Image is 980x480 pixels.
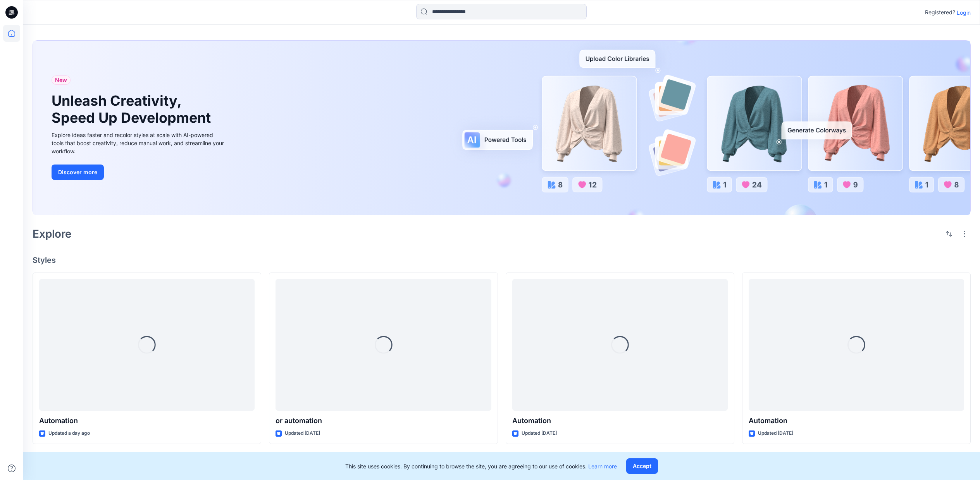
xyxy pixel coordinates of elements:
div: Explore ideas faster and recolor styles at scale with AI-powered tools that boost creativity, red... [52,131,226,155]
p: This site uses cookies. By continuing to browse the site, you are agreeing to our use of cookies. [345,462,617,470]
p: Automation [39,415,255,426]
p: Automation [512,415,728,426]
p: Updated a day ago [48,429,90,437]
a: Discover more [52,165,226,180]
h4: Styles [33,255,971,265]
p: Login [957,9,971,17]
span: New [55,75,67,85]
p: Automation [749,415,964,426]
p: Registered? [925,8,955,17]
h1: Unleash Creativity, Speed Up Development [52,93,214,126]
p: or automation [276,415,491,426]
h2: Explore [33,228,72,240]
a: Learn more [588,463,617,470]
p: Updated [DATE] [285,429,320,437]
button: Discover more [52,165,104,180]
p: Updated [DATE] [758,429,793,437]
p: Updated [DATE] [522,429,557,437]
button: Accept [626,458,658,474]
